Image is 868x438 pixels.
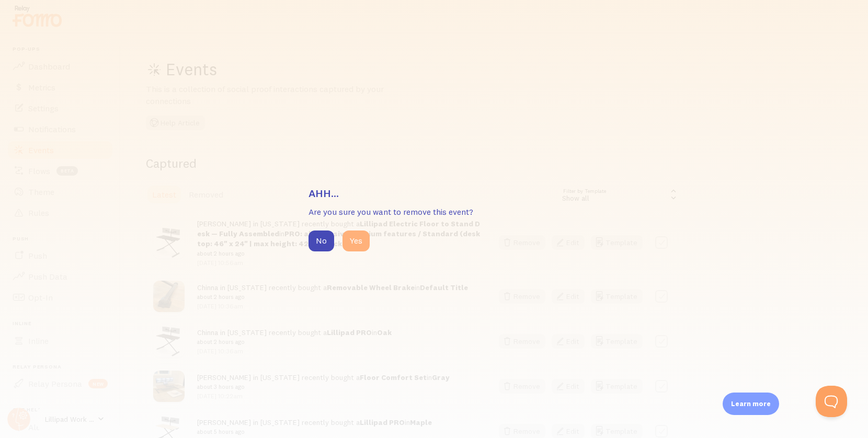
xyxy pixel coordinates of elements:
[309,230,334,251] button: No
[342,230,370,251] button: Yes
[309,206,559,218] p: Are you sure you want to remove this event?
[816,386,847,417] iframe: Help Scout Beacon - Open
[309,187,559,200] h3: Ahh...
[723,393,779,415] div: Learn more
[731,399,771,409] p: Learn more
